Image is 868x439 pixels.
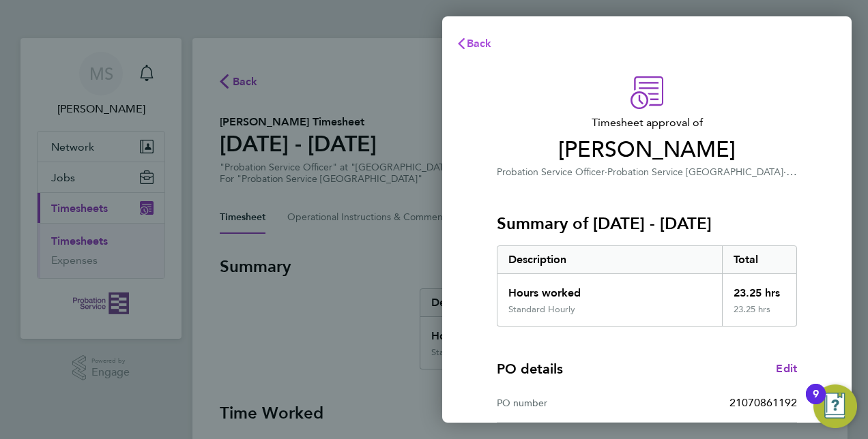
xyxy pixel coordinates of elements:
button: Open Resource Center, 9 new notifications [813,384,857,428]
div: Summary of 25 - 31 Aug 2025 [497,245,797,327]
span: Back [467,37,492,50]
button: Back [442,30,506,57]
span: Edit [776,362,797,375]
span: · [605,166,607,178]
span: [PERSON_NAME] [497,136,797,164]
div: 23.25 hrs [722,304,797,326]
span: · [783,165,797,178]
div: PO number [497,395,647,411]
div: 9 [813,394,819,412]
div: 23.25 hrs [722,274,797,304]
a: Edit [776,361,797,377]
h3: Summary of [DATE] - [DATE] [497,213,797,234]
div: Standard Hourly [508,304,575,315]
div: Total [722,246,797,273]
div: Hours worked [497,274,722,304]
span: Probation Service Officer [497,166,605,178]
span: Timesheet approval of [497,115,797,131]
div: Description [497,246,722,273]
span: 21070861192 [729,396,797,409]
span: Probation Service [GEOGRAPHIC_DATA] [607,166,783,178]
h4: PO details [497,359,563,378]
